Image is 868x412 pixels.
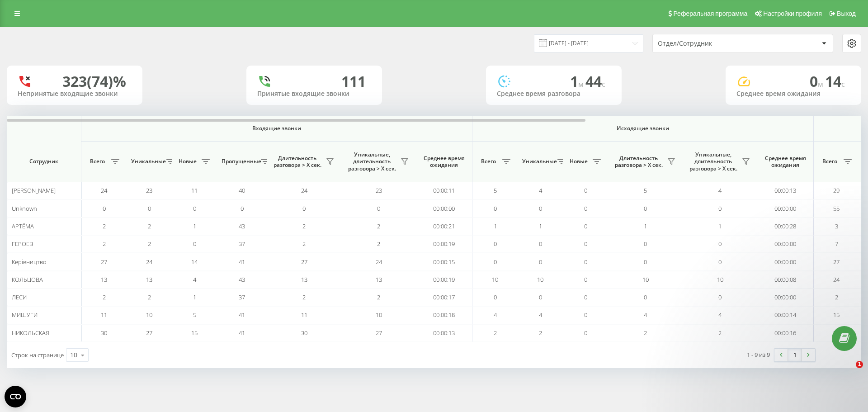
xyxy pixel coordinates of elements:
[341,73,366,90] div: 111
[239,222,245,230] span: 43
[644,186,647,194] span: 5
[833,186,840,194] span: 29
[494,186,497,194] span: 5
[239,329,245,337] span: 41
[5,386,26,407] button: Open CMP widget
[584,275,587,284] span: 0
[239,240,245,248] span: 37
[301,186,307,194] span: 24
[810,71,825,91] span: 0
[416,182,472,199] td: 00:00:11
[257,90,371,98] div: Принятые входящие звонки
[718,204,722,213] span: 0
[346,151,398,172] span: Уникальные, длительность разговора > Х сек.
[105,125,448,132] span: Входящие звонки
[757,199,814,217] td: 00:00:00
[833,204,840,213] span: 55
[146,186,152,194] span: 23
[239,311,245,319] span: 41
[492,275,498,284] span: 10
[193,311,196,319] span: 5
[833,258,840,266] span: 27
[539,311,542,319] span: 4
[191,329,198,337] span: 15
[644,329,647,337] span: 2
[222,158,258,165] span: Пропущенные
[191,258,198,266] span: 14
[70,350,77,360] div: 10
[193,293,196,301] span: 1
[736,90,850,98] div: Среднее время ожидания
[376,258,382,266] span: 24
[301,329,307,337] span: 30
[757,324,814,342] td: 00:00:16
[301,311,307,319] span: 11
[818,158,841,165] span: Всего
[642,275,649,284] span: 10
[14,158,73,165] span: Сотрудник
[494,222,497,230] span: 1
[239,258,245,266] span: 41
[477,158,500,165] span: Всего
[539,222,542,230] span: 1
[537,275,543,284] span: 10
[602,79,605,89] span: c
[11,351,64,359] span: Строк на странице
[377,222,380,230] span: 2
[539,186,542,194] span: 4
[718,293,722,301] span: 0
[570,71,585,91] span: 1
[687,151,739,172] span: Уникальные, длительность разговора > Х сек.
[416,235,472,253] td: 00:00:19
[837,361,859,383] iframe: Intercom live chat
[841,79,845,89] span: c
[146,275,152,284] span: 13
[101,311,107,319] span: 11
[584,329,587,337] span: 0
[494,204,497,213] span: 0
[193,275,196,284] span: 4
[494,329,497,337] span: 2
[644,204,647,213] span: 0
[271,155,323,169] span: Длительность разговора > Х сек.
[302,222,306,230] span: 2
[718,258,722,266] span: 0
[376,186,382,194] span: 23
[301,258,307,266] span: 27
[644,293,647,301] span: 0
[146,258,152,266] span: 24
[718,311,722,319] span: 4
[644,258,647,266] span: 0
[718,186,722,194] span: 4
[193,222,196,230] span: 1
[658,40,766,47] div: Отдел/Сотрудник
[584,293,587,301] span: 0
[644,240,647,248] span: 0
[148,293,151,301] span: 2
[302,240,306,248] span: 2
[833,275,840,284] span: 24
[176,158,199,165] span: Новые
[376,311,382,319] span: 10
[12,275,43,284] span: КОЛЬЦОВА
[103,222,106,230] span: 2
[239,293,245,301] span: 37
[416,289,472,306] td: 00:00:17
[12,222,34,230] span: АРТЁМА
[578,79,585,89] span: м
[825,71,845,91] span: 14
[101,186,107,194] span: 24
[584,222,587,230] span: 0
[718,329,722,337] span: 2
[494,311,497,319] span: 4
[757,271,814,289] td: 00:00:08
[103,293,106,301] span: 2
[416,199,472,217] td: 00:00:00
[377,240,380,248] span: 2
[101,329,107,337] span: 30
[584,311,587,319] span: 0
[146,311,152,319] span: 10
[584,240,587,248] span: 0
[101,275,107,284] span: 13
[497,90,611,98] div: Среднее время разговора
